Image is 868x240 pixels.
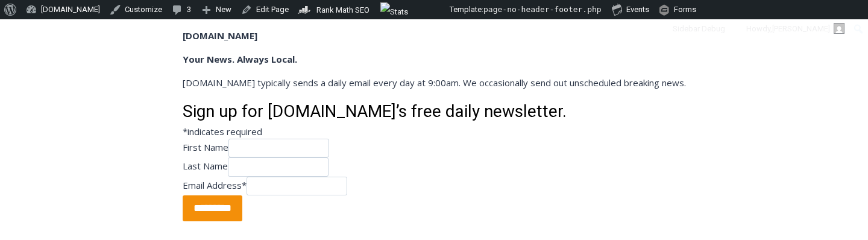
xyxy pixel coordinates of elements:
strong: Your News. Always Local. [183,53,297,65]
div: View security scan details [730,19,742,39]
p: [DOMAIN_NAME] typically sends a daily email every day at 9:00am. We occasionally send out unsched... [183,75,686,90]
img: Views over 48 hours. Click for more Jetpack Stats. [380,2,448,17]
a: Howdy, [742,19,849,39]
label: Last Name [183,160,228,172]
span: Rank Math SEO [316,5,370,14]
div: indicates required [183,124,686,139]
span: page-no-header-footer.php [483,5,602,14]
strong: [DOMAIN_NAME] [183,30,257,42]
a: Turn on Custom Sidebars explain mode. [668,19,730,39]
label: Email Address [183,179,247,191]
label: First Name [183,141,228,153]
h2: Sign up for [DOMAIN_NAME]’s free daily newsletter. [183,99,686,124]
span: [PERSON_NAME] [772,24,830,33]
